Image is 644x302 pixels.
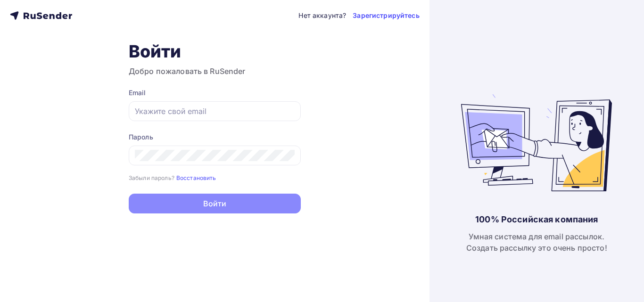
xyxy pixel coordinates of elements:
[176,173,216,181] a: Восстановить
[129,65,301,77] h3: Добро пожаловать в RuSender
[475,214,598,225] div: 100% Российская компания
[466,231,607,253] div: Умная система для email рассылок. Создать рассылку это очень просто!
[135,106,295,117] input: Укажите свой email
[298,11,346,20] div: Нет аккаунта?
[129,132,301,142] div: Пароль
[129,174,174,181] small: Забыли пароль?
[129,41,301,62] h1: Войти
[176,174,216,181] small: Восстановить
[129,88,301,98] div: Email
[353,11,419,20] a: Зарегистрируйтесь
[129,194,301,213] button: Войти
